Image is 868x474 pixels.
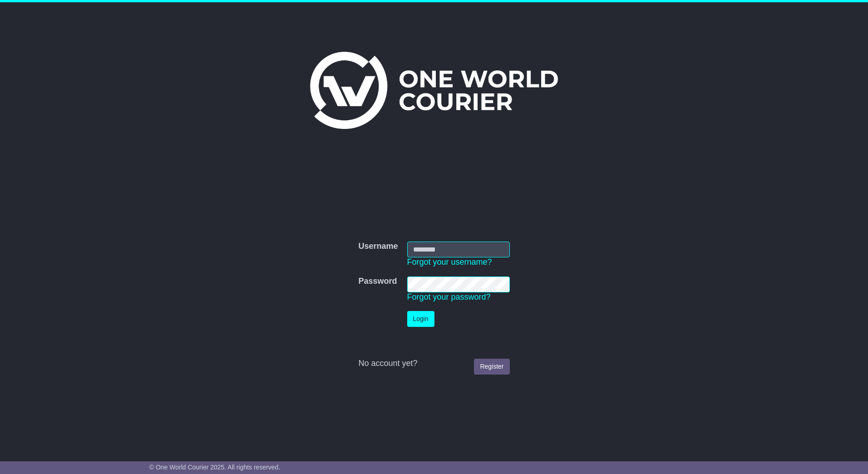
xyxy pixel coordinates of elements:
a: Forgot your password? [407,292,491,301]
label: Username [358,242,398,252]
a: Register [474,359,509,375]
a: Forgot your username? [407,257,492,267]
img: One World [310,52,558,129]
span: © One World Courier 2025. All rights reserved. [149,464,281,471]
button: Login [407,311,434,327]
div: No account yet? [358,359,509,369]
label: Password [358,276,397,286]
